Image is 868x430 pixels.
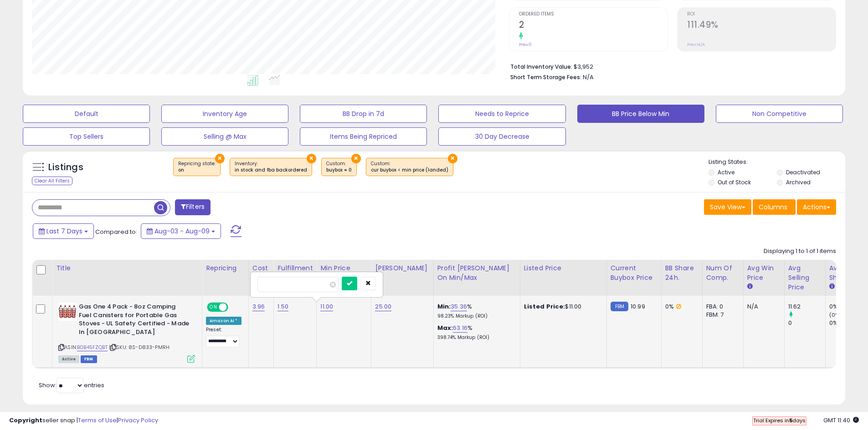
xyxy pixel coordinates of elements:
span: Inventory : [235,160,307,174]
div: Avg Selling Price [788,263,822,292]
span: Columns [759,202,787,212]
li: $3,952 [510,61,829,71]
span: Repricing state : [178,160,216,174]
div: Amazon AI * [206,317,241,325]
div: in stock and fba backordered [235,167,307,173]
a: Terms of Use [78,416,117,425]
div: Listed Price [524,263,603,273]
img: 51UuVRoZprL._SL40_.jpg [58,303,77,321]
div: Current Buybox Price [611,263,657,283]
span: Compared to: [95,228,137,236]
span: Custom: [326,160,352,174]
div: Profit [PERSON_NAME] on Min/Max [437,263,516,283]
span: Custom: [371,160,448,174]
div: FBM: 7 [706,311,736,319]
button: BB Price Below Min [577,105,704,123]
a: B0B45FZQBT [77,344,108,351]
b: Short Term Storage Fees: [510,73,581,81]
div: N/A [747,303,777,311]
a: 63.16 [453,324,467,333]
div: 0% [829,319,866,327]
button: 30 Day Decrease [438,127,565,146]
a: 25.00 [375,302,391,311]
small: Prev: N/A [687,42,705,47]
h2: 2 [519,20,668,32]
button: Needs to Reprice [438,105,565,123]
div: [PERSON_NAME] [375,263,429,273]
div: 0% [829,303,866,311]
button: Default [23,105,150,123]
div: Fulfillment Cost [277,263,313,283]
a: Privacy Policy [118,416,158,425]
b: 5 [789,417,792,424]
div: Repricing [206,263,245,273]
button: Last 7 Days [33,223,94,239]
button: Filters [175,199,211,215]
span: Show: entries [39,381,104,390]
div: BB Share 24h. [665,263,699,283]
button: × [351,154,361,163]
button: Columns [753,199,796,215]
small: FBM [611,302,628,311]
div: buybox = 0 [326,167,352,173]
button: Save View [704,199,751,215]
div: Preset: [206,327,241,347]
a: 11.00 [320,302,333,311]
div: FBA: 0 [706,303,736,311]
button: × [448,154,457,163]
h5: Listings [48,161,83,174]
div: cur buybox < min price (landed) [371,167,448,173]
div: $11.00 [524,303,600,311]
small: Avg BB Share. [829,283,835,291]
button: × [307,154,316,163]
span: ROI [687,12,836,17]
div: Avg Win Price [747,263,781,283]
div: Title [56,263,198,273]
small: (0%) [829,311,842,319]
div: on [178,167,216,173]
div: Avg BB Share [829,263,863,283]
button: Top Sellers [23,127,150,146]
b: Listed Price: [524,302,565,311]
button: Non Competitive [716,105,843,123]
div: 0 [788,319,825,327]
div: Clear All Filters [32,177,72,185]
button: Actions [797,199,836,215]
th: The percentage added to the cost of goods (COGS) that forms the calculator for Min & Max prices. [433,260,520,296]
label: Active [718,168,734,176]
span: Trial Expires in days [753,417,806,424]
span: Last 7 Days [46,227,82,236]
span: ON [208,304,219,311]
button: Items Being Repriced [300,127,427,146]
p: Listing States: [709,158,845,167]
div: Num of Comp. [706,263,740,283]
div: seller snap | | [9,416,158,425]
div: 0% [665,303,695,311]
a: 35.36 [451,302,467,311]
p: 98.23% Markup (ROI) [437,313,513,319]
label: Archived [786,178,811,186]
span: Aug-03 - Aug-09 [154,227,210,236]
span: Ordered Items [519,12,668,17]
div: Min Price [320,263,367,273]
small: Avg Win Price. [747,283,753,291]
button: × [215,154,225,163]
div: Cost [252,263,270,273]
span: 10.99 [631,302,645,311]
a: 3.96 [252,302,265,311]
h2: 111.49% [687,20,836,32]
span: | SKU: 8S-D833-PMRH [109,344,169,351]
b: Min: [437,302,451,311]
a: 1.50 [277,302,288,311]
strong: Copyright [9,416,42,425]
span: FBM [81,355,97,363]
button: Inventory Age [161,105,288,123]
span: 2025-08-17 11:40 GMT [823,416,859,425]
label: Out of Stock [718,178,751,186]
button: Aug-03 - Aug-09 [141,223,221,239]
span: All listings currently available for purchase on Amazon [58,355,79,363]
b: Gas One 4 Pack - 8oz Camping Fuel Canisters for Portable Gas Stoves - UL Safety Certified - Made ... [79,303,190,339]
div: Displaying 1 to 1 of 1 items [764,247,836,256]
div: % [437,303,513,319]
div: 11.62 [788,303,825,311]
